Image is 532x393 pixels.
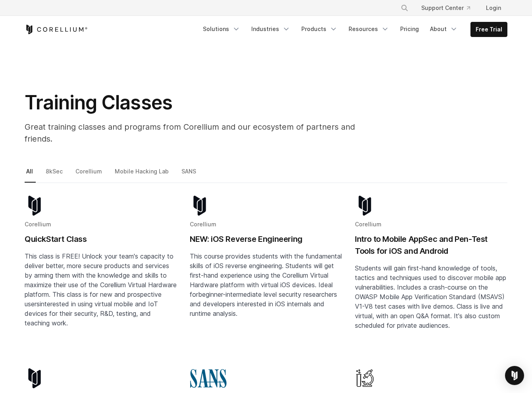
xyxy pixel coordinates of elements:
a: Industries [247,22,295,36]
a: Pricing [395,22,424,36]
span: Corellium [25,221,51,228]
a: Blog post summary: NEW: iOS Reverse Engineering [190,196,342,356]
button: Search [397,1,412,15]
div: Navigation Menu [198,22,507,37]
h2: QuickStart Class [25,233,177,245]
a: Products [297,22,342,36]
img: sans-logo-cropped [190,368,227,388]
a: Blog post summary: QuickStart Class [25,196,177,356]
h1: Training Classes [25,91,382,115]
a: Solutions [198,22,245,36]
a: About [425,22,463,36]
span: Corellium [190,221,216,228]
span: interested in using virtual mobile and IoT devices for their security, R&D, testing, and teaching... [25,300,158,327]
a: Corellium [74,166,105,183]
p: This course provides students with the fundamental skills of iOS reverse engineering. Students wi... [190,251,342,318]
a: Support Center [415,1,476,15]
a: SANS [180,166,199,183]
div: Navigation Menu [391,1,507,15]
a: Mobile Hacking Lab [113,166,172,183]
p: Great training classes and programs from Corellium and our ecosystem of partners and friends. [25,121,382,145]
h2: Intro to Mobile AppSec and Pen-Test Tools for iOS and Android [355,233,507,257]
a: Corellium Home [25,25,88,34]
span: Students will gain first-hand knowledge of tools, tactics and techniques used to discover mobile ... [355,264,506,329]
img: Mobile Hacking Lab - Graphic Only [355,368,375,388]
span: Corellium [355,221,382,228]
h2: NEW: iOS Reverse Engineering [190,233,342,245]
img: corellium-logo-icon-dark [25,368,44,388]
a: Login [480,1,507,15]
a: Free Trial [471,22,507,37]
a: All [25,166,36,183]
img: corellium-logo-icon-dark [355,196,375,216]
span: This class is FREE! Unlock your team's capacity to deliver better, more secure products and servi... [25,252,177,308]
a: Blog post summary: Intro to Mobile AppSec and Pen-Test Tools for iOS and Android [355,196,507,356]
span: beginner-intermediate level security researchers and developers interested in iOS internals and r... [190,290,337,317]
a: Resources [344,22,394,36]
a: 8kSec [44,166,66,183]
div: Open Intercom Messenger [505,366,524,385]
img: corellium-logo-icon-dark [25,196,44,216]
img: corellium-logo-icon-dark [190,196,210,216]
